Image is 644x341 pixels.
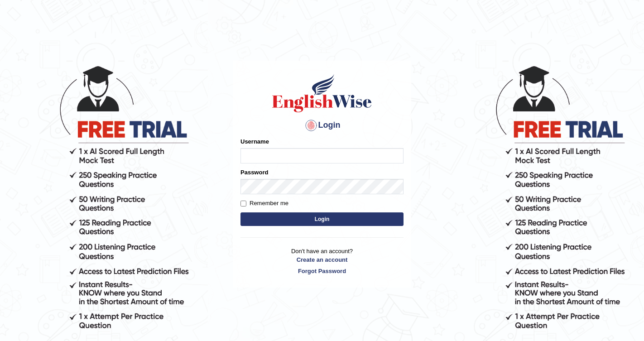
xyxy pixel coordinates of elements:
a: Forgot Password [240,267,404,275]
button: Login [240,212,404,226]
a: Create an account [240,255,404,264]
label: Username [240,137,269,146]
label: Password [240,168,268,177]
h4: Login [240,118,404,133]
img: Logo of English Wise sign in for intelligent practice with AI [270,73,374,114]
p: Don't have an account? [240,247,404,275]
input: Remember me [240,201,246,207]
label: Remember me [240,199,288,208]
